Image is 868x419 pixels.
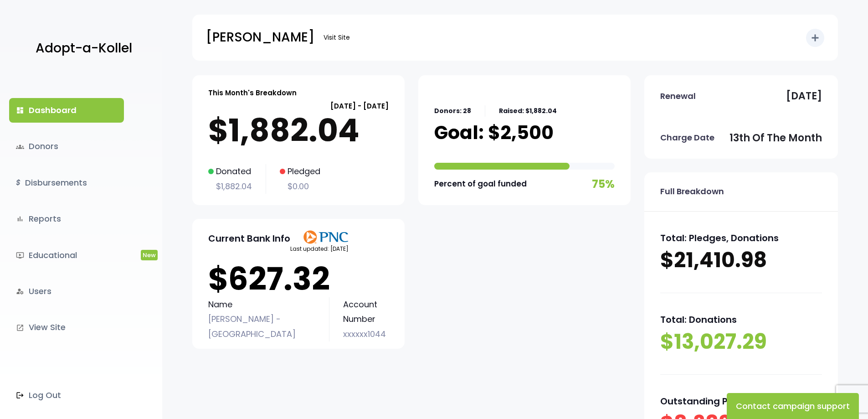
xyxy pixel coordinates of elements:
[208,87,297,99] p: This Month's Breakdown
[208,261,389,297] p: $627.32
[660,89,696,103] p: Renewal
[16,143,24,151] span: groups
[280,164,320,179] p: Pledged
[434,121,554,144] p: Goal: $2,500
[9,98,124,123] a: dashboardDashboard
[208,230,290,247] p: Current Bank Info
[206,26,314,49] p: [PERSON_NAME]
[434,105,471,117] p: Donors: 28
[9,207,124,231] a: bar_chartReports
[660,130,714,145] p: Charge Date
[16,324,24,332] i: launch
[660,328,822,356] p: $13,027.29
[729,129,822,147] p: 13th of the month
[786,87,822,105] p: [DATE]
[9,243,124,268] a: ondemand_videoEducationalNew
[592,174,615,194] p: 75%
[36,37,132,60] p: Adopt-a-Kollel
[303,230,349,244] img: PNClogo.svg
[660,184,724,199] p: Full Breakdown
[16,215,24,223] i: bar_chart
[141,250,158,260] span: New
[343,297,389,327] p: Account Number
[806,29,824,47] button: add
[499,105,557,117] p: Raised: $1,882.04
[727,393,859,419] button: Contact campaign support
[31,26,132,71] a: Adopt-a-Kollel
[208,164,252,179] p: Donated
[810,32,821,43] i: add
[319,29,354,47] a: Visit Site
[16,106,24,114] i: dashboard
[9,134,124,159] a: groupsDonors
[434,177,527,191] p: Percent of goal funded
[290,244,349,254] p: Last updated: [DATE]
[343,327,389,341] p: xxxxxx1044
[660,311,822,328] p: Total: Donations
[660,246,822,274] p: $21,410.98
[660,230,822,246] p: Total: Pledges, Donations
[9,315,124,340] a: launchView Site
[16,176,21,190] i: $
[660,393,822,409] p: Outstanding Pledges
[16,287,24,295] i: manage_accounts
[9,383,124,408] a: Log Out
[208,179,252,194] p: $1,882.04
[208,312,315,341] p: [PERSON_NAME] - [GEOGRAPHIC_DATA]
[208,100,389,112] p: [DATE] - [DATE]
[9,171,124,195] a: $Disbursements
[208,297,315,312] p: Name
[9,279,124,304] a: manage_accountsUsers
[280,179,320,194] p: $0.00
[16,251,24,259] i: ondemand_video
[208,112,389,149] p: $1,882.04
